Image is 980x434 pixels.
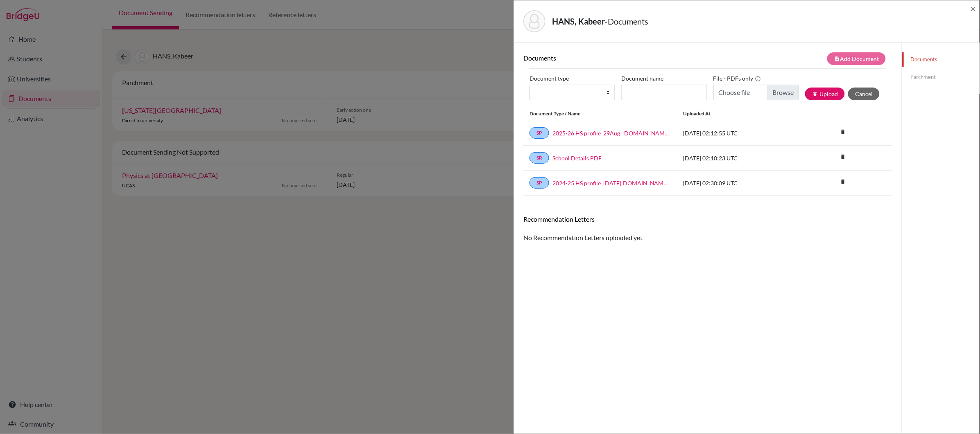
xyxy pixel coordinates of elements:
a: delete [837,177,849,188]
a: SP [530,127,549,139]
div: [DATE] 02:10:23 UTC [677,154,800,162]
button: Cancel [848,88,880,100]
label: Document name [621,72,663,85]
h6: Documents [523,54,708,62]
div: No Recommendation Letters uploaded yet [523,215,892,243]
label: Document type [530,72,569,85]
strong: HANS, Kabeer [552,16,605,26]
a: SP [530,177,549,189]
a: Documents [902,52,980,67]
span: × [971,2,976,14]
button: publishUpload [805,88,845,100]
h6: Recommendation Letters [523,215,892,223]
i: delete [837,151,849,163]
i: note_add [834,56,840,62]
a: delete [837,152,849,163]
label: File - PDFs only [713,72,761,85]
div: [DATE] 02:30:09 UTC [677,179,800,187]
div: [DATE] 02:12:55 UTC [677,129,800,137]
a: 2025-26 HS profile_29Aug_[DOMAIN_NAME]_wide [552,129,671,137]
a: delete [837,127,849,138]
div: Document Type / Name [523,110,677,117]
i: publish [812,91,818,97]
button: note_addAdd Document [827,52,886,65]
button: Close [971,4,976,13]
a: Parchment [902,70,980,84]
a: School Details PDF [552,154,602,162]
a: SR [530,152,549,164]
i: delete [837,126,849,138]
span: - Documents [605,16,648,26]
div: Uploaded at [677,110,800,117]
i: delete [837,175,849,188]
a: 2024-25 HS profile_[DATE][DOMAIN_NAME]_wide [552,179,671,187]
